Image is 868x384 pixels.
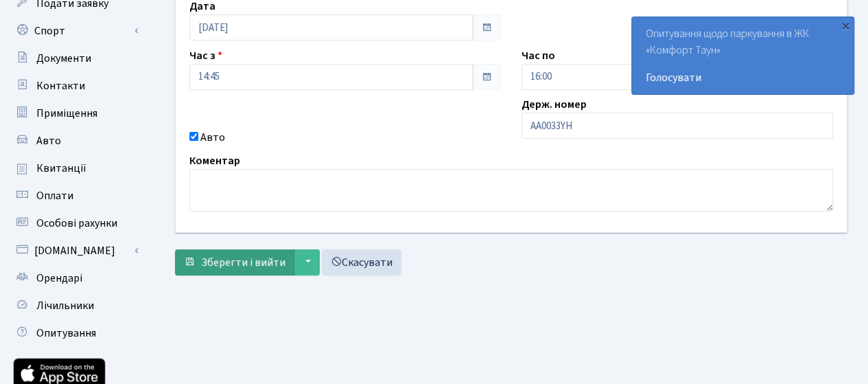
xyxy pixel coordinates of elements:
[7,237,144,264] a: [DOMAIN_NAME]
[36,216,117,231] span: Особові рахунки
[189,153,240,169] label: Коментар
[7,100,144,127] a: Приміщення
[36,51,91,66] span: Документи
[632,17,854,94] div: Опитування щодо паркування в ЖК «Комфорт Таун»
[36,188,73,203] span: Оплати
[838,19,852,32] div: ×
[36,326,96,341] span: Опитування
[175,249,294,275] button: Зберегти і вийти
[7,72,144,100] a: Контакти
[36,161,86,176] span: Квитанції
[36,106,97,121] span: Приміщення
[521,96,587,113] label: Держ. номер
[201,255,285,270] span: Зберегти і вийти
[646,69,840,86] a: Голосувати
[7,127,144,155] a: Авто
[7,264,144,292] a: Орендарі
[36,78,85,93] span: Контакти
[7,292,144,319] a: Лічильники
[521,113,833,139] input: AA0001AA
[36,133,61,148] span: Авто
[36,298,94,313] span: Лічильники
[200,129,225,146] label: Авто
[36,271,82,286] span: Орендарі
[7,17,144,45] a: Спорт
[7,182,144,210] a: Оплати
[7,210,144,237] a: Особові рахунки
[521,47,555,64] label: Час по
[7,319,144,347] a: Опитування
[7,45,144,72] a: Документи
[7,155,144,182] a: Квитанції
[189,47,222,64] label: Час з
[322,249,401,275] a: Скасувати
